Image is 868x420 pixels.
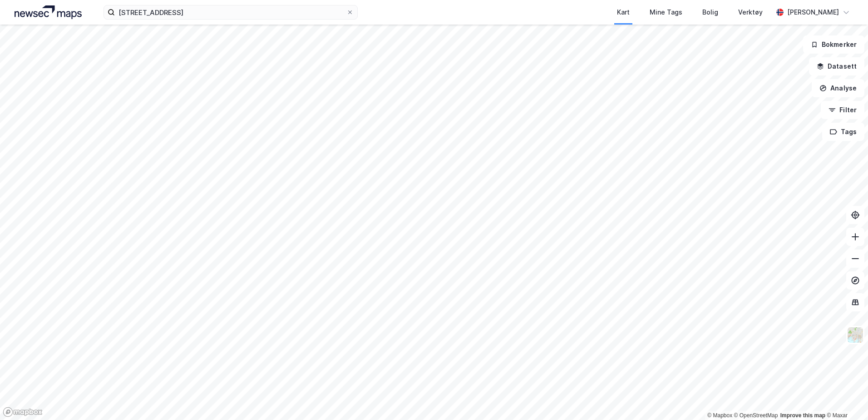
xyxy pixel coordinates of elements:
a: OpenStreetMap [734,412,778,419]
a: Mapbox homepage [3,407,43,417]
a: Improve this map [780,412,825,419]
div: Kontrollprogram for chat [823,376,868,420]
button: Filter [821,101,864,119]
div: Verktøy [738,7,763,18]
div: Bolig [702,7,718,18]
div: [PERSON_NAME] [787,7,839,18]
input: Søk på adresse, matrikkel, gårdeiere, leietakere eller personer [115,5,346,19]
iframe: Chat Widget [823,376,868,420]
div: Kart [617,7,630,18]
img: Z [847,326,864,344]
button: Analyse [812,79,864,97]
a: Mapbox [707,412,732,419]
button: Datasett [809,57,864,75]
div: Mine Tags [650,7,682,18]
img: logo.a4113a55bc3d86da70a041830d287a7e.svg [15,5,82,19]
button: Bokmerker [803,35,864,54]
button: Tags [822,123,864,141]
